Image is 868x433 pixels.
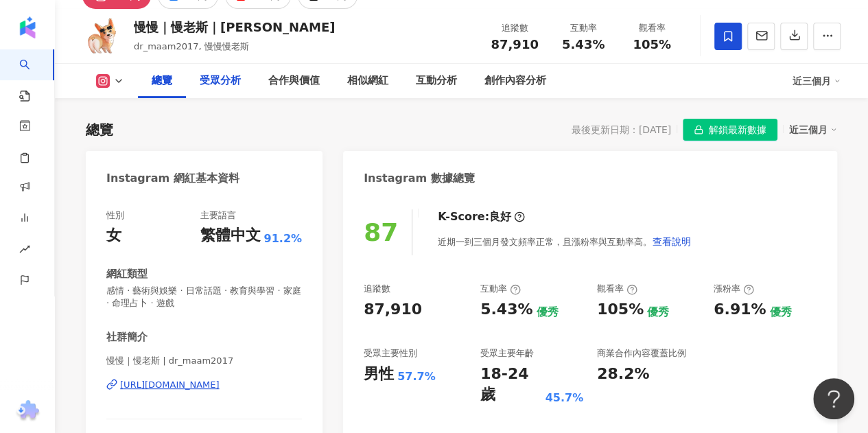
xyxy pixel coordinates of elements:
span: 105% [633,38,671,51]
div: 漲粉率 [714,283,754,295]
img: KOL Avatar [82,16,124,57]
div: 社群簡介 [106,330,148,344]
button: 解鎖最新數據 [683,119,777,141]
span: 查看說明 [653,236,691,247]
div: 網紅類型 [106,267,148,281]
div: 近三個月 [789,121,837,139]
span: 感情 · 藝術與娛樂 · 日常話題 · 教育與學習 · 家庭 · 命理占卜 · 遊戲 [106,285,302,309]
div: 男性 [364,364,394,385]
div: 優秀 [536,305,558,320]
div: 互動率 [480,283,521,295]
div: 繁體中文 [200,225,260,246]
div: 女 [106,225,121,246]
div: 18-24 歲 [480,364,541,406]
div: 5.43% [480,299,532,320]
div: 總覽 [86,120,113,139]
div: 追蹤數 [364,283,390,295]
img: chrome extension [14,400,41,422]
div: Instagram 網紅基本資料 [106,171,239,186]
span: 91.2% [263,231,302,246]
div: 觀看率 [597,283,637,295]
iframe: Help Scout Beacon - Open [813,378,854,419]
a: search [19,49,47,103]
div: 互動率 [557,21,609,35]
div: 良好 [489,209,511,224]
div: 優秀 [647,305,669,320]
span: rise [19,235,30,266]
div: 性別 [106,209,124,222]
div: 觀看率 [626,21,678,35]
a: [URL][DOMAIN_NAME] [106,379,302,391]
div: 追蹤數 [489,21,541,35]
button: 查看說明 [652,228,692,255]
div: 慢慢｜慢老斯｜[PERSON_NAME] [134,19,335,36]
div: 受眾分析 [200,73,241,89]
div: 105% [597,299,644,320]
div: 近期一到三個月發文頻率正常，且漲粉率與互動率高。 [438,228,692,255]
div: 商業合作內容覆蓋比例 [597,347,686,360]
div: 45.7% [545,390,583,406]
div: 總覽 [152,73,172,89]
span: 慢慢｜慢老斯 | dr_maam2017 [106,355,302,367]
div: 87 [364,218,398,246]
div: 6.91% [714,299,766,320]
div: [URL][DOMAIN_NAME] [120,379,220,391]
div: Instagram 數據總覽 [364,171,475,186]
div: 創作內容分析 [484,73,546,89]
img: logo icon [16,16,38,38]
div: 87,910 [364,299,422,320]
span: 5.43% [562,38,605,51]
span: 87,910 [491,37,538,51]
div: 互動分析 [416,73,457,89]
div: 28.2% [597,364,649,385]
div: 受眾主要性別 [364,347,417,360]
div: 近三個月 [793,70,841,92]
div: K-Score : [438,209,525,224]
div: 57.7% [397,369,436,384]
div: 最後更新日期：[DATE] [572,124,671,135]
div: 相似網紅 [347,73,388,89]
span: dr_maam2017, 慢慢慢老斯 [134,41,249,51]
div: 主要語言 [200,209,235,222]
div: 受眾主要年齡 [480,347,534,360]
div: 合作與價值 [268,73,320,89]
span: 解鎖最新數據 [709,119,766,141]
div: 優秀 [769,305,791,320]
